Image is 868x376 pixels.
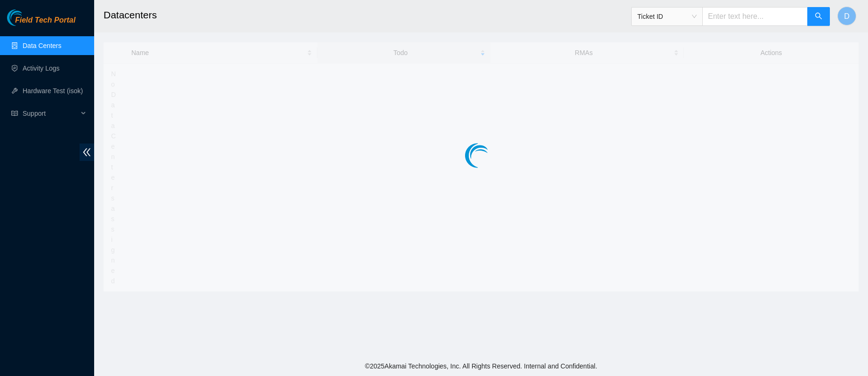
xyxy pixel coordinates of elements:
img: Akamai Technologies [7,9,48,26]
span: Ticket ID [637,9,697,24]
button: search [807,7,830,26]
span: read [11,110,18,117]
a: Akamai TechnologiesField Tech Portal [7,17,75,29]
span: Field Tech Portal [15,16,75,25]
span: Support [23,104,78,123]
footer: © 2025 Akamai Technologies, Inc. All Rights Reserved. Internal and Confidential. [94,356,868,376]
span: double-left [80,144,94,161]
a: Activity Logs [23,64,60,72]
span: D [844,10,850,22]
span: search [815,12,822,21]
button: D [837,7,856,25]
a: Hardware Test (isok) [23,87,83,95]
input: Enter text here... [702,7,808,26]
a: Data Centers [23,42,61,49]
